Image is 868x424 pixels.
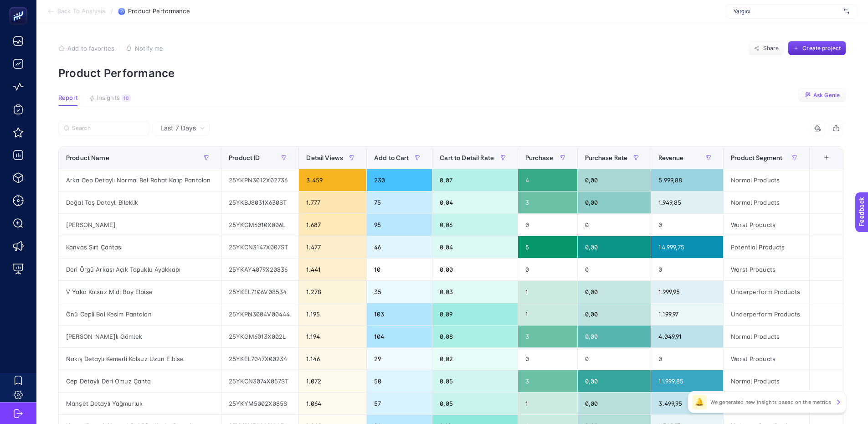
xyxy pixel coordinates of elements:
[432,281,517,303] div: 0,03
[724,281,809,303] div: Underperform Products
[578,281,651,303] div: 0,00
[518,191,577,213] div: 3
[518,393,577,414] div: 1
[128,8,190,15] span: Product Performance
[432,326,517,347] div: 0,08
[724,236,809,258] div: Potential Products
[578,393,651,414] div: 0,00
[802,45,841,52] span: Create project
[59,191,221,213] div: Doğal Taş Detaylı Bileklik
[749,41,784,56] button: Share
[432,169,517,191] div: 0,07
[58,94,78,102] span: Report
[651,214,723,236] div: 0
[651,236,723,258] div: 14.999,75
[818,154,835,161] div: +
[299,236,366,258] div: 1.477
[651,281,723,303] div: 1.999,95
[518,214,577,236] div: 0
[578,370,651,392] div: 0,00
[97,94,120,102] span: Insights
[299,169,366,191] div: 3.459
[221,236,298,258] div: 25YKCN3147X007ST
[221,191,298,213] div: 25YKBJ8031X630ST
[724,191,809,213] div: Normal Products
[440,154,494,161] span: Cart to Detail Rate
[844,7,849,16] img: svg%3e
[299,303,366,325] div: 1.195
[585,154,628,161] span: Purchase Rate
[658,154,683,161] span: Revenue
[651,326,723,347] div: 4.049,91
[367,326,432,347] div: 104
[299,348,366,370] div: 1.146
[221,348,298,370] div: 25YKEL7047X00234
[525,154,553,161] span: Purchase
[578,236,651,258] div: 0,00
[710,398,831,406] p: We generated new insights based on the metrics
[518,370,577,392] div: 3
[432,393,517,414] div: 0,05
[122,94,131,102] div: 10
[651,191,723,213] div: 1.949,85
[432,191,517,213] div: 0,04
[5,3,35,10] span: Feedback
[299,191,366,213] div: 1.777
[367,191,432,213] div: 75
[67,45,114,52] span: Add to favorites
[518,348,577,370] div: 0
[432,370,517,392] div: 0,05
[299,393,366,414] div: 1.064
[58,45,114,52] button: Add to favorites
[578,259,651,280] div: 0
[367,348,432,370] div: 29
[374,154,409,161] span: Add to Cart
[651,393,723,414] div: 3.499,95
[651,303,723,325] div: 1.199,97
[692,395,707,409] div: 🔔
[813,92,840,99] span: Ask Genie
[651,348,723,370] div: 0
[763,45,779,52] span: Share
[299,326,366,347] div: 1.194
[221,326,298,347] div: 25YKGM6013X002L
[432,259,517,280] div: 0,00
[432,214,517,236] div: 0,06
[59,303,221,325] div: Önü Cepli Bol Kesim Pantolon
[221,370,298,392] div: 25YKCN3074X057ST
[66,154,109,161] span: Product Name
[59,348,221,370] div: Nakış Detaylı Kemerli Kolsuz Uzun Elbise
[518,259,577,280] div: 0
[518,169,577,191] div: 4
[731,154,782,161] span: Product Segment
[367,370,432,392] div: 50
[578,326,651,347] div: 0,00
[59,393,221,414] div: Manşet Detaylı Yağmurluk
[578,169,651,191] div: 0,00
[724,370,809,392] div: Normal Products
[59,281,221,303] div: V Yaka Kolsuz Midi Boy Elbise
[651,259,723,280] div: 0
[724,259,809,280] div: Worst Products
[367,214,432,236] div: 95
[57,8,105,15] span: Back To Analysis
[59,370,221,392] div: Cep Detaylı Deri Omuz Çanta
[72,125,144,132] input: Search
[578,191,651,213] div: 0,00
[432,348,517,370] div: 0,02
[221,393,298,414] div: 25YKYM5002X085S
[578,214,651,236] div: 0
[367,281,432,303] div: 35
[724,303,809,325] div: Underperform Products
[578,348,651,370] div: 0
[367,236,432,258] div: 46
[578,303,651,325] div: 0,00
[651,370,723,392] div: 11.999,85
[367,259,432,280] div: 10
[518,326,577,347] div: 3
[367,303,432,325] div: 103
[734,8,840,15] span: Yargıcı
[160,124,196,133] span: Last 7 Days
[221,281,298,303] div: 25YKEL7106V08534
[518,303,577,325] div: 1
